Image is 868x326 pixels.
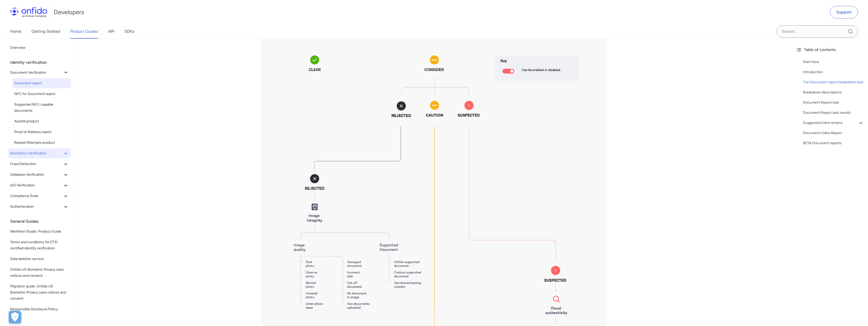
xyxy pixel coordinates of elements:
div: Identity verification [10,57,73,68]
a: Proof of Address report [12,127,71,137]
span: Document report [14,80,69,86]
h1: Developers [54,8,84,16]
a: Product Guides [70,24,98,39]
span: Fraud Detection [10,161,63,167]
input: Onfido search input field [777,25,858,38]
a: Document Video Report [803,130,864,136]
span: Compliance Suite [10,193,63,199]
a: Responsible Disclosure Policy [8,304,71,314]
span: Database Verification [10,172,63,178]
span: Supported NFC-capable documents [14,102,69,114]
span: Authentication [10,204,63,210]
img: Onfido Logo [10,7,47,17]
button: Compliance Suite [8,191,71,201]
a: Start here [803,59,864,65]
a: NFC for Document report [12,89,71,99]
a: Introduction [803,69,864,75]
div: Cookie Preferences [9,311,21,323]
span: Overview [10,45,69,51]
span: eID Verification [10,182,63,188]
span: Biometrics Verification [10,150,63,156]
span: Document Verification [10,70,63,76]
button: Document Verification [8,68,71,78]
a: Onfido US Biometric Privacy Laws notices and consent [8,265,71,281]
a: Breakdown descriptions [803,89,864,95]
a: SDKs [124,24,134,39]
span: Migration guide: Onfido US Biometric Privacy Laws notices and consent [10,283,69,302]
span: Responsible Disclosure Policy [10,306,69,312]
a: Document report [12,78,71,88]
span: Workflow Studio: Product Guide [10,229,69,235]
a: Autofill product [12,116,71,126]
a: API [108,24,114,39]
div: General Guides [10,216,73,226]
a: Overview [8,43,71,53]
span: Autofill product [14,118,69,124]
span: Terms and conditions for ETSI certified identity verification [10,239,69,251]
a: BETA Document reports [803,140,864,146]
a: Getting Started [31,24,60,39]
a: Document Report task [803,100,864,106]
a: Terms and conditions for ETSI certified identity verification [8,237,71,253]
span: Data deletion service [10,256,69,262]
div: Table of contents [796,47,864,53]
a: Supported NFC-capable documents [12,100,71,116]
a: Data deletion service [8,254,71,264]
button: Database Verification [8,170,71,180]
button: Biometrics Verification [8,148,71,158]
a: Workflow Studio: Product Guide [8,226,71,237]
span: Proof of Address report [14,129,69,135]
a: Suggested client actions [803,120,864,126]
button: eID Verification [8,180,71,190]
a: Migration guide: Onfido US Biometric Privacy Laws notices and consent [8,281,71,304]
a: Repeat Attempts product [12,138,71,148]
button: Fraud Detection [8,159,71,169]
span: NFC for Document report [14,91,69,97]
button: Open Preferences [9,311,21,323]
a: Document Report task results [803,110,864,116]
span: Repeat Attempts product [14,140,69,146]
a: Home [10,24,21,39]
a: The Document report breakdown tree [803,79,864,85]
span: Onfido US Biometric Privacy Laws notices and consent [10,267,69,279]
button: Authentication [8,202,71,212]
a: Support [830,6,858,19]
